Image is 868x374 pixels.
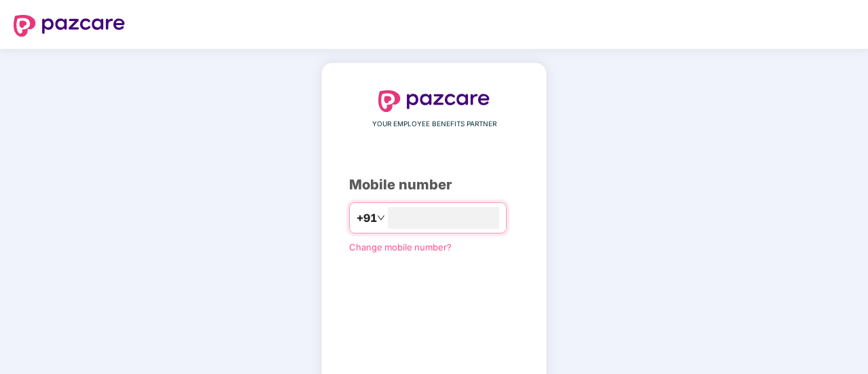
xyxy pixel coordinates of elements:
[14,15,125,37] img: logo
[377,214,385,222] span: down
[349,242,452,253] a: Change mobile number?
[349,174,519,195] div: Mobile number
[378,90,490,112] img: logo
[372,119,496,130] span: YOUR EMPLOYEE BENEFITS PARTNER
[357,210,377,227] span: +91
